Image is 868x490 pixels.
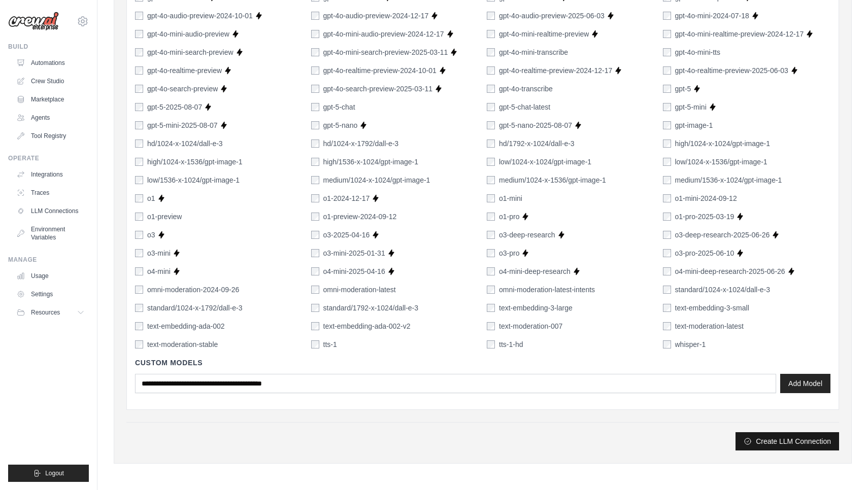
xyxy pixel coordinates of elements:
input: o3-pro-2025-06-10 [663,249,671,257]
label: high/1024-x-1024/gpt-image-1 [675,138,771,149]
input: o1-preview [135,213,143,221]
input: o3-mini [135,249,143,257]
label: o1-preview-2024-09-12 [323,212,397,222]
span: Resources [31,308,60,317]
label: omni-moderation-latest [323,285,396,295]
label: gpt-4o-audio-preview-2024-12-17 [323,11,429,21]
input: text-moderation-stable [135,340,143,348]
label: text-embedding-ada-002 [147,321,225,331]
label: gpt-4o-mini-audio-preview [147,29,229,39]
input: text-embedding-ada-002-v2 [311,322,319,330]
input: o1-pro-2025-03-19 [663,213,671,221]
label: gpt-4o-mini-realtime-preview-2024-12-17 [675,29,804,39]
label: o3-deep-research-2025-06-26 [675,230,770,240]
input: low/1024-x-1536/gpt-image-1 [663,158,671,166]
label: gpt-4o-realtime-preview-2025-06-03 [675,65,788,76]
button: Add Model [780,374,830,393]
input: gpt-4o-mini-tts [663,48,671,56]
div: Manage [8,256,89,264]
label: gpt-5-chat-latest [499,102,550,112]
label: medium/1024-x-1024/gpt-image-1 [323,175,430,185]
label: standard/1024-x-1792/dall-e-3 [147,303,243,313]
label: omni-moderation-2024-09-26 [147,285,239,295]
input: o1-mini-2024-09-12 [663,194,671,202]
label: o3-pro-2025-06-10 [675,248,735,258]
label: gpt-5 [675,84,691,94]
a: Traces [12,185,89,201]
label: text-moderation-latest [675,321,744,331]
label: standard/1792-x-1024/dall-e-3 [323,303,419,313]
label: o1-mini-2024-09-12 [675,193,737,203]
label: gpt-4o-mini-transcribe [499,47,568,57]
button: Create LLM Connection [736,432,839,450]
a: Tool Registry [12,128,89,144]
label: medium/1024-x-1536/gpt-image-1 [499,175,606,185]
label: gpt-4o-mini-search-preview [147,47,233,57]
label: gpt-5-chat [323,102,355,112]
input: omni-moderation-2024-09-26 [135,286,143,294]
label: gpt-4o-mini-realtime-preview [499,29,589,39]
input: gpt-5 [663,85,671,93]
input: gpt-4o-realtime-preview-2025-06-03 [663,66,671,75]
input: gpt-5-chat-latest [487,103,495,111]
input: gpt-4o-search-preview-2025-03-11 [311,85,319,93]
input: omni-moderation-latest [311,286,319,294]
a: Environment Variables [12,221,89,246]
button: Resources [12,304,89,321]
label: gpt-4o-search-preview [147,84,218,94]
input: o4-mini-deep-research-2025-06-26 [663,267,671,275]
label: o1-2024-12-17 [323,193,370,203]
h4: Custom Models [135,358,830,368]
input: gpt-4o-search-preview [135,85,143,93]
input: o1-preview-2024-09-12 [311,213,319,221]
input: high/1536-x-1024/gpt-image-1 [311,158,319,166]
img: Logo [8,12,59,31]
label: gpt-4o-mini-tts [675,47,720,57]
input: gpt-4o-mini-realtime-preview [487,30,495,38]
label: o4-mini-deep-research [499,266,571,276]
label: whisper-1 [675,339,706,349]
label: text-embedding-3-large [499,303,573,313]
div: Build [8,43,89,51]
label: low/1024-x-1536/gpt-image-1 [675,157,767,167]
a: Agents [12,110,89,126]
button: Logout [8,465,89,482]
label: o3-mini [147,248,171,258]
input: text-embedding-3-small [663,304,671,312]
input: gpt-4o-realtime-preview-2024-10-01 [311,66,319,75]
label: gpt-5-2025-08-07 [147,102,202,112]
label: o1-pro-2025-03-19 [675,212,735,222]
label: o3-2025-04-16 [323,230,370,240]
input: gpt-4o-mini-search-preview [135,48,143,56]
input: gpt-4o-mini-audio-preview [135,30,143,38]
label: standard/1024-x-1024/dall-e-3 [675,285,771,295]
input: gpt-4o-mini-transcribe [487,48,495,56]
input: gpt-4o-realtime-preview [135,66,143,75]
label: o4-mini-deep-research-2025-06-26 [675,266,785,276]
input: high/1024-x-1024/gpt-image-1 [663,139,671,148]
label: hd/1024-x-1792/dall-e-3 [323,138,399,149]
input: gpt-4o-transcribe [487,85,495,93]
label: gpt-4o-realtime-preview-2024-12-17 [499,65,612,76]
a: Integrations [12,166,89,183]
a: Marketplace [12,91,89,108]
label: gpt-4o-audio-preview-2024-10-01 [147,11,253,21]
label: o3-mini-2025-01-31 [323,248,385,258]
input: gpt-4o-audio-preview-2024-10-01 [135,12,143,20]
label: text-embedding-ada-002-v2 [323,321,411,331]
label: low/1024-x-1024/gpt-image-1 [499,157,591,167]
input: text-embedding-3-large [487,304,495,312]
input: standard/1792-x-1024/dall-e-3 [311,304,319,312]
input: tts-1 [311,340,319,348]
label: text-embedding-3-small [675,303,749,313]
span: Logout [45,469,64,477]
input: gpt-5-mini [663,103,671,111]
input: medium/1024-x-1024/gpt-image-1 [311,176,319,184]
label: gpt-4o-mini-audio-preview-2024-12-17 [323,29,444,39]
input: medium/1024-x-1536/gpt-image-1 [487,176,495,184]
a: Crew Studio [12,73,89,89]
input: hd/1024-x-1792/dall-e-3 [311,139,319,148]
input: hd/1792-x-1024/dall-e-3 [487,139,495,148]
input: gpt-5-mini-2025-08-07 [135,121,143,129]
label: gpt-4o-search-preview-2025-03-11 [323,84,433,94]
